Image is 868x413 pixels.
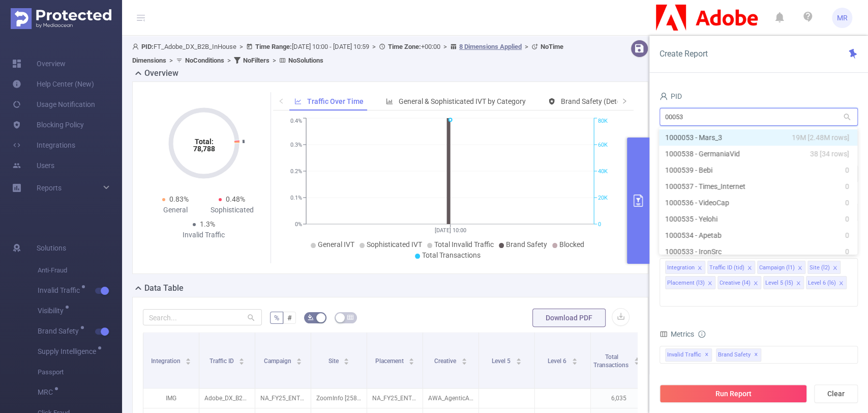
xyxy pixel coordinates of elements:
[440,43,450,50] span: >
[757,261,805,274] li: Campaign (l1)
[598,221,601,228] tspan: 0
[147,205,204,215] div: General
[204,205,261,215] div: Sophisticated
[278,98,284,104] i: icon: left
[288,57,323,64] b: No Solutions
[409,356,414,360] i: icon: caret-up
[290,142,302,148] tspan: 0.3%
[434,357,458,365] span: Creative
[548,357,568,365] span: Level 6
[697,265,702,271] i: icon: close
[492,357,512,365] span: Level 5
[12,115,84,135] a: Blocking Policy
[169,195,189,203] span: 0.83%
[707,261,755,274] li: Traffic ID (tid)
[399,97,526,105] span: General & Sophisticated IVT by Category
[665,261,705,274] li: Integration
[572,356,578,363] div: Sort
[37,178,62,198] a: Reports
[367,389,423,408] p: NA_FY25_ENT_AWA_Category_AgenticAI_ZI_1x1 [9648831]
[274,314,279,322] span: %
[461,356,467,363] div: Sort
[660,92,682,100] span: PID
[38,327,82,335] span: Brand Safety
[747,265,752,271] i: icon: close
[705,349,709,361] span: ✕
[659,227,857,243] li: 1000534 - Apetab
[837,8,848,28] span: MR
[716,348,761,362] span: Brand Safety
[290,168,302,175] tspan: 0.2%
[151,357,182,365] span: Integration
[621,98,627,104] i: icon: right
[343,356,349,363] div: Sort
[763,276,804,289] li: Level 5 (l5)
[591,389,646,408] p: 6,035
[143,309,262,325] input: Search...
[810,261,830,274] div: Site (l2)
[516,356,522,363] div: Sort
[845,181,849,192] span: 0
[143,389,199,408] p: IMG
[632,333,646,388] i: Filter menu
[295,221,302,228] tspan: 0%
[660,49,708,59] span: Create Report
[199,389,255,408] p: Adobe_DX_B2B_InHouse [34382]
[236,43,246,50] span: >
[37,238,66,258] span: Solutions
[659,129,857,146] li: 1000053 - Mars_3
[845,164,849,176] span: 0
[698,331,705,338] i: icon: info-circle
[459,43,522,50] u: 8 Dimensions Applied
[296,361,302,364] i: icon: caret-down
[194,137,213,146] tspan: Total:
[845,246,849,257] span: 0
[667,277,705,290] div: Placement (l3)
[516,361,521,364] i: icon: caret-down
[422,251,481,259] span: Total Transactions
[522,43,531,50] span: >
[598,142,608,148] tspan: 60K
[12,94,95,115] a: Usage Notification
[845,213,849,225] span: 0
[307,97,364,105] span: Traffic Over Time
[516,356,521,360] i: icon: caret-up
[264,357,293,365] span: Campaign
[797,265,802,271] i: icon: close
[660,384,807,403] button: Run Report
[561,97,637,105] span: Brand Safety (Detected)
[598,168,608,175] tspan: 40K
[255,43,292,50] b: Time Range:
[423,389,478,408] p: AWA_AgenticAI_ZI_A725883_DigTrends25CoreRptV1_1x1 [5398671]
[814,384,858,403] button: Clear
[226,195,245,203] span: 0.48%
[461,356,467,360] i: icon: caret-up
[659,243,857,260] li: 1000533 - IronSrc
[243,57,270,64] b: No Filters
[659,146,857,162] li: 1000538 - GermaniaVid
[175,230,232,240] div: Invalid Traffic
[659,162,857,178] li: 1000539 - Bebi
[166,57,176,64] span: >
[667,261,695,274] div: Integration
[435,227,466,234] tspan: [DATE] 10:00
[287,314,292,322] span: #
[832,265,837,271] i: icon: close
[665,276,715,289] li: Placement (l3)
[200,220,215,228] span: 1.3%
[141,43,154,50] b: PID:
[388,43,421,50] b: Time Zone:
[37,184,62,192] span: Reports
[255,389,311,408] p: NA_FY25_ENT_AWA_Category_AgenticAI [281143]
[375,357,405,365] span: Placement
[506,240,547,249] span: Brand Safety
[38,389,56,396] span: MRC
[659,178,857,195] li: 1000537 - Times_Internet
[532,309,606,327] button: Download PDF
[810,148,849,159] span: 38 [34 rows]
[659,211,857,227] li: 1000535 - Yelohi
[328,357,340,365] span: Site
[572,361,577,364] i: icon: caret-down
[806,276,847,289] li: Level 6 (l6)
[132,43,141,50] i: icon: user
